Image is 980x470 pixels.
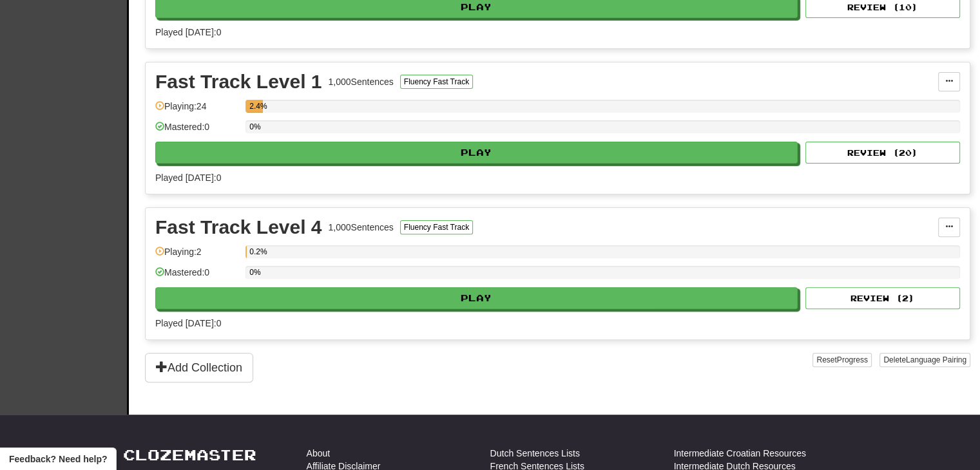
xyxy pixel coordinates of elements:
[812,353,871,367] button: ResetProgress
[400,220,473,234] button: Fluency Fast Track
[155,100,239,121] div: Playing: 24
[879,353,970,367] button: DeleteLanguage Pairing
[674,447,806,460] a: Intermediate Croatian Resources
[155,266,239,287] div: Mastered: 0
[145,353,253,382] button: Add Collection
[123,447,256,463] a: Clozemaster
[155,120,239,142] div: Mastered: 0
[155,218,322,237] div: Fast Track Level 4
[805,287,960,309] button: Review (2)
[329,75,394,88] div: 1,000 Sentences
[155,72,322,91] div: Fast Track Level 1
[155,27,221,37] span: Played [DATE]: 0
[249,100,262,113] div: 2.4%
[805,142,960,164] button: Review (20)
[155,318,221,328] span: Played [DATE]: 0
[906,355,966,364] span: Language Pairing
[155,245,239,267] div: Playing: 2
[155,142,798,164] button: Play
[9,453,107,465] span: Open feedback widget
[837,355,868,364] span: Progress
[490,447,580,460] a: Dutch Sentences Lists
[400,75,473,89] button: Fluency Fast Track
[329,221,394,234] div: 1,000 Sentences
[155,173,221,183] span: Played [DATE]: 0
[307,447,331,460] a: About
[155,287,798,309] button: Play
